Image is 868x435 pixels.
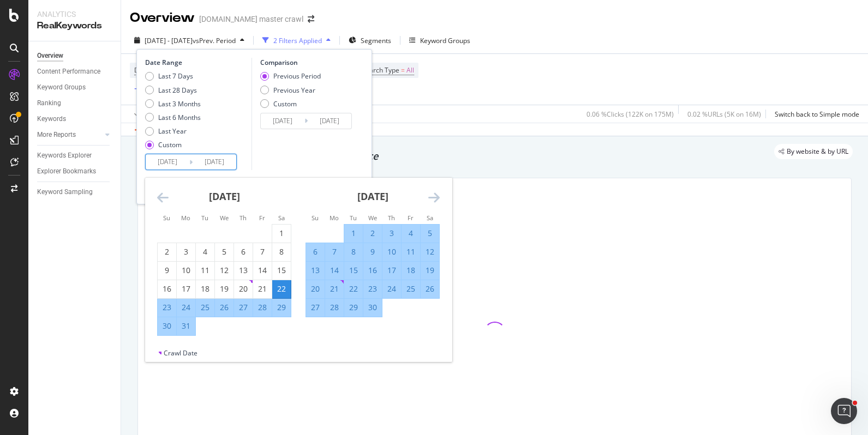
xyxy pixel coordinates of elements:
[382,283,401,294] div: 24
[177,302,195,313] div: 24
[402,224,421,243] td: Selected. Friday, April 4, 2025
[215,283,234,294] div: 19
[158,321,176,331] div: 30
[193,154,236,170] input: End Date
[382,246,401,257] div: 10
[196,246,214,257] div: 4
[382,243,402,261] td: Selected. Thursday, April 10, 2025
[145,178,452,348] div: Calendar
[215,265,234,276] div: 12
[325,283,344,294] div: 21
[272,228,291,239] div: 1
[158,317,177,335] td: Selected. Sunday, March 30, 2025
[402,265,420,276] div: 18
[215,298,234,317] td: Selected. Wednesday, March 26, 2025
[196,302,214,313] div: 25
[177,261,196,280] td: Choose Monday, March 10, 2025 as your check-in date. It’s available.
[382,228,401,239] div: 3
[215,280,234,298] td: Choose Wednesday, March 19, 2025 as your check-in date. It’s available.
[234,246,253,257] div: 6
[215,243,234,261] td: Choose Wednesday, March 5, 2025 as your check-in date. It’s available.
[325,302,344,313] div: 28
[158,280,177,298] td: Choose Sunday, March 16, 2025 as your check-in date. It’s available.
[308,15,314,23] div: arrow-right-arrow-left
[421,224,440,243] td: Selected. Saturday, April 5, 2025
[306,261,325,280] td: Selected. Sunday, April 13, 2025
[234,243,253,261] td: Choose Thursday, March 6, 2025 as your check-in date. It’s available.
[306,243,325,261] td: Selected. Sunday, April 6, 2025
[158,86,197,95] div: Last 28 Days
[177,280,196,298] td: Choose Monday, March 17, 2025 as your check-in date. It’s available.
[382,280,402,298] td: Selected. Thursday, April 24, 2025
[363,243,382,261] td: Selected. Wednesday, April 9, 2025
[145,58,249,67] div: Date Range
[158,243,177,261] td: Choose Sunday, March 2, 2025 as your check-in date. It’s available.
[306,280,325,298] td: Selected. Sunday, April 20, 2025
[158,99,201,108] div: Last 3 Months
[201,214,208,222] small: Tu
[278,214,285,222] small: Sa
[145,36,193,45] span: [DATE] - [DATE]
[253,261,272,280] td: Choose Friday, March 14, 2025 as your check-in date. It’s available.
[158,140,182,149] div: Custom
[402,280,421,298] td: Selected. Friday, April 25, 2025
[344,298,363,317] td: Selected. Tuesday, April 29, 2025
[306,246,325,257] div: 6
[428,191,440,204] div: Move forward to switch to the next month.
[420,36,470,45] div: Keyword Groups
[368,214,377,222] small: We
[306,265,325,276] div: 13
[363,298,382,317] td: Selected. Wednesday, April 30, 2025
[260,99,321,108] div: Custom
[181,214,190,222] small: Mo
[196,280,215,298] td: Choose Tuesday, March 18, 2025 as your check-in date. It’s available.
[177,265,195,276] div: 10
[421,261,440,280] td: Selected. Saturday, April 19, 2025
[325,261,344,280] td: Selected. Monday, April 14, 2025
[325,246,344,257] div: 7
[37,129,102,141] a: More Reports
[272,224,291,243] td: Choose Saturday, March 1, 2025 as your check-in date. It’s available.
[37,129,76,141] div: More Reports
[37,150,92,161] div: Keywords Explorer
[312,214,319,222] small: Su
[831,398,857,424] iframe: Intercom live chat
[344,261,363,280] td: Selected. Tuesday, April 15, 2025
[37,82,86,93] div: Keyword Groups
[421,228,439,239] div: 5
[357,190,388,203] strong: [DATE]
[215,302,234,313] div: 26
[363,280,382,298] td: Selected. Wednesday, April 23, 2025
[209,190,240,203] strong: [DATE]
[402,243,421,261] td: Selected. Friday, April 11, 2025
[308,113,351,129] input: End Date
[272,302,291,313] div: 29
[193,36,236,45] span: vs Prev. Period
[157,191,169,204] div: Move backward to switch to the previous month.
[361,36,391,45] span: Segments
[388,214,395,222] small: Th
[787,148,848,155] span: By website & by URL
[586,110,674,119] div: 0.06 % Clicks ( 122K on 175M )
[163,214,170,222] small: Su
[260,58,355,67] div: Comparison
[344,243,363,261] td: Selected. Tuesday, April 8, 2025
[382,224,402,243] td: Selected. Thursday, April 3, 2025
[177,283,195,294] div: 17
[325,265,344,276] div: 14
[196,283,214,294] div: 18
[177,243,196,261] td: Choose Monday, March 3, 2025 as your check-in date. It’s available.
[272,261,291,280] td: Choose Saturday, March 15, 2025 as your check-in date. It’s available.
[344,265,363,276] div: 15
[259,214,265,222] small: Fr
[234,265,253,276] div: 13
[272,265,291,276] div: 15
[37,166,96,177] div: Explorer Bookmarks
[145,126,201,136] div: Last Year
[158,71,193,81] div: Last 7 Days
[273,71,321,81] div: Previous Period
[130,32,249,49] button: [DATE] - [DATE]vsPrev. Period
[145,140,201,149] div: Custom
[408,214,414,222] small: Fr
[37,98,61,109] div: Ranking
